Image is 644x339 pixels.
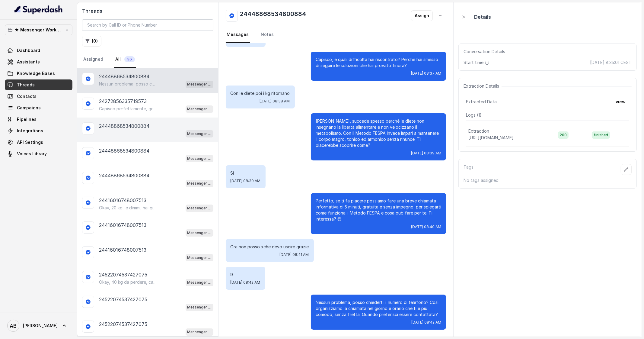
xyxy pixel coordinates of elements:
span: [DATE] 08:37 AM [411,71,441,76]
span: finished [592,131,610,139]
a: Assistants [5,56,72,67]
p: ★ Messenger Workspace [14,26,63,34]
span: [DATE] 08:39 AM [411,151,441,156]
span: [DATE] 08:41 AM [280,252,309,257]
h2: Threads [82,7,213,15]
p: Messenger Metodo FESPA v2 [187,205,212,211]
p: Messenger Metodo FESPA v2 [187,156,212,162]
button: ★ Messenger Workspace [5,24,72,35]
a: [PERSON_NAME] [5,317,72,334]
p: 24416016748007513 [99,197,146,204]
p: [PERSON_NAME], succede spesso perché le diete non insegnano la libertà alimentare e non velocizza... [316,118,441,148]
span: API Settings [17,139,43,145]
a: Dashboard [5,45,72,56]
p: Okay, 40 kg da perdere, capito. Hai già provato qualcosa in passato per raggiungere questo obiett... [99,279,157,285]
p: Con le diete poi i kg ritornano [231,90,290,96]
span: [DATE] 8:35:01 CEST [590,60,632,66]
p: 9 [231,272,260,278]
p: Messenger Metodo FESPA v2 [187,106,212,112]
span: [URL][DOMAIN_NAME] [468,135,514,140]
a: Threads [5,79,72,90]
p: 24416016748007513 [99,246,146,253]
span: [DATE] 08:42 AM [411,320,441,325]
a: Pipelines [5,114,72,125]
p: 24448868534800884 [99,73,149,80]
span: [DATE] 08:38 AM [260,99,290,104]
span: Integrations [17,128,43,134]
span: Extraction Details [464,83,502,89]
p: 24448868534800884 [99,122,149,130]
p: Messenger Metodo FESPA v2 [187,255,212,261]
p: Messenger Metodo FESPA v2 [187,279,212,286]
p: Tags [464,164,473,175]
p: 24416016748007513 [99,221,146,229]
span: Threads [17,82,35,88]
p: 24448868534800884 [99,147,149,154]
button: (0) [82,36,101,47]
p: 24522074537427075 [99,321,147,328]
a: API Settings [5,137,72,148]
p: Nessun problema, posso chiederti il numero di telefono? Così organizziamo la chiamata nel giorno ... [316,299,441,318]
a: All36 [114,51,136,68]
p: Messenger Metodo FESPA v2 [187,131,212,137]
p: 24448868534800884 [99,172,149,179]
span: Pipelines [17,116,37,122]
p: Ora non posso xche devo uscire grazie [231,244,309,250]
p: Nessun problema, posso chiederti il numero di telefono? Così organizziamo la chiamata nel giorno ... [99,81,157,87]
p: 24522074537427075 [99,296,147,303]
a: Knowledge Bases [5,68,72,79]
span: Conversation Details [464,49,508,55]
a: Messages [226,27,250,43]
span: 36 [124,56,135,62]
p: Extraction [468,128,489,134]
p: Messenger Metodo FESPA v2 [187,230,212,236]
p: Messenger Metodo FESPA v2 [187,304,212,310]
span: [PERSON_NAME] [23,323,58,329]
button: Assign [411,10,433,21]
p: 24522074537427075 [99,271,147,278]
input: Search by Call ID or Phone Number [82,19,213,31]
h2: 24448868534800884 [240,10,306,22]
p: 24272856335719573 [99,98,147,105]
span: [DATE] 08:40 AM [411,224,441,229]
span: Campaigns [17,105,41,111]
span: Dashboard [17,47,40,53]
span: Extracted Data [466,99,497,105]
p: Capisco perfettamente, grazie a te per il tempo. Se in futuro vorrai riprendere il discorso, sarò... [99,106,157,112]
text: AB [10,323,17,329]
nav: Tabs [82,51,213,68]
span: [DATE] 08:39 AM [231,179,261,183]
span: [DATE] 08:42 AM [231,280,260,285]
span: Assistants [17,59,40,65]
p: Messenger Metodo FESPA v2 [187,329,212,335]
a: Notes [260,27,275,43]
p: Okay, 20 kg.. e dimmi, hai già provato qualcosa per perdere questi 20 kg? [99,205,157,211]
nav: Tabs [226,27,446,43]
p: Capisco, e quali difficoltà hai riscontrato? Perché hai smesso di seguire le soluzioni che hai pr... [316,56,441,69]
p: Messenger Metodo FESPA v2 [187,180,212,186]
button: view [612,96,629,107]
p: Perfetto, se ti fa piacere possiamo fare una breve chiamata informativa di 5 minuti, gratuita e s... [316,198,441,222]
a: Integrations [5,125,72,136]
a: Campaigns [5,102,72,113]
span: 200 [558,131,569,139]
a: Contacts [5,91,72,102]
a: Assigned [82,51,104,68]
span: Voices Library [17,151,47,157]
img: light.svg [14,5,63,15]
p: Messenger Metodo FESPA v2 [187,81,212,87]
span: Start time [464,60,491,66]
p: No tags assigned [464,177,632,183]
span: Contacts [17,93,37,99]
p: Details [474,13,491,21]
span: Knowledge Bases [17,70,55,76]
p: Si [231,170,261,176]
p: Logs ( 1 ) [466,112,629,118]
a: Voices Library [5,148,72,159]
